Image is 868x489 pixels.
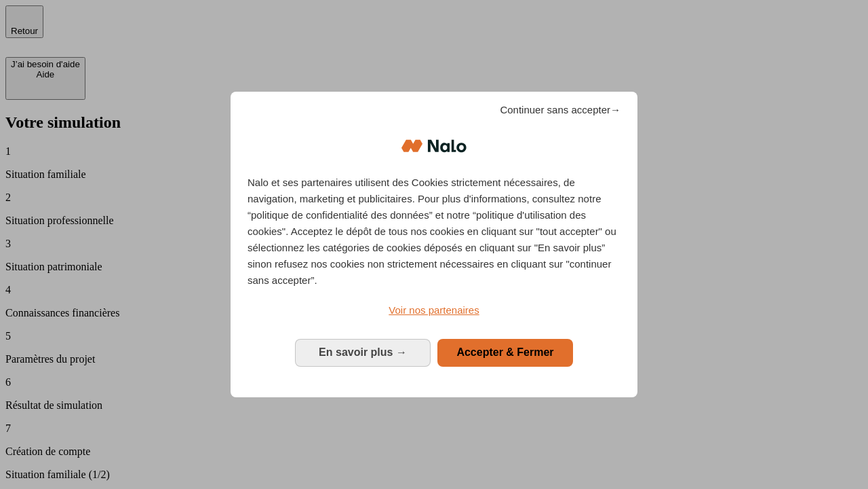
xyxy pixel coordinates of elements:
div: Bienvenue chez Nalo Gestion du consentement [231,92,637,397]
span: Continuer sans accepter→ [500,102,620,118]
a: Voir nos partenaires [248,302,620,319]
span: Accepter & Fermer [456,346,553,358]
button: En savoir plus: Configurer vos consentements [295,339,431,366]
p: Nalo et ses partenaires utilisent des Cookies strictement nécessaires, de navigation, marketing e... [248,175,620,289]
span: Voir nos partenaires [389,304,479,316]
button: Accepter & Fermer: Accepter notre traitement des données et fermer [437,339,573,366]
img: Logo [401,126,467,166]
span: En savoir plus → [319,346,407,358]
